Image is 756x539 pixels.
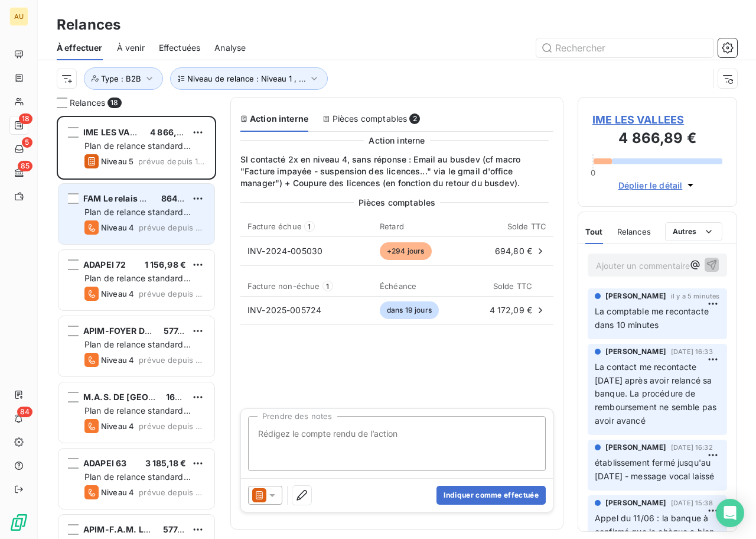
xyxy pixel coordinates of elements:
span: FAM Le relais des moeres [83,193,188,203]
span: 4 866,89 € [150,127,195,137]
span: prévue depuis 10 jours [139,488,205,497]
span: Niveau 4 [101,488,134,497]
span: À venir [117,42,145,54]
span: M.A.S. DE [GEOGRAPHIC_DATA] [83,392,214,402]
span: Type : B2B [101,74,141,83]
div: Action interne [240,113,308,125]
span: 18 [107,98,121,108]
button: Type : B2B [84,67,163,90]
span: 1 156,98 € [145,259,187,269]
span: Niveau 4 [101,289,134,298]
span: 85 [18,161,32,171]
span: Plan de relance standard (AUTO) [84,273,191,295]
span: Niveau de relance : Niveau 1 , ... [187,74,306,83]
span: Solde TTC [507,222,546,231]
button: Niveau de relance : Niveau 1 , ... [170,67,328,90]
span: APIM-F.A.M. LES 4 VENTS [83,524,192,534]
button: Autres [665,222,722,241]
span: Facture échue [247,222,302,231]
span: Facture non-échue [247,281,320,291]
span: [PERSON_NAME] [605,346,666,357]
span: 84 [17,407,32,417]
span: Niveau 4 [101,355,134,365]
span: [PERSON_NAME] [605,442,666,453]
span: APIM-FOYER DU BARRADIS [83,326,194,336]
span: 577,02 € [163,524,198,534]
div: Pièces comptables [322,113,420,125]
span: ADAPEI 72 [83,259,126,269]
input: Rechercher [536,38,713,57]
span: Plan de relance standard (AUTO) [84,472,191,493]
span: prévue depuis 111 jours [138,157,205,166]
span: 1 [304,221,315,232]
span: Plan de relance standard (AUTO) [84,405,191,427]
span: 0 [591,168,595,177]
span: 864,00 € [161,193,199,203]
span: Tout [585,227,603,236]
span: Retard [380,222,404,231]
button: Déplier le détail [615,178,700,192]
span: Niveau 5 [101,157,133,166]
span: [DATE] 16:32 [671,444,713,451]
span: ADAPEI 63 [83,458,126,468]
span: dans 19 jours [380,301,439,319]
span: INV-2024-005030 [247,246,322,256]
span: Niveau 4 [101,223,134,232]
span: Action interne [369,134,425,147]
span: À effectuer [57,42,103,54]
span: INV-2025-005724 [247,305,321,315]
span: prévue depuis 10 jours [139,355,205,365]
div: Open Intercom Messenger [716,499,744,527]
img: Logo LeanPay [9,513,28,532]
span: [PERSON_NAME] [605,291,666,301]
span: Plan de relance standard (AUTO) [84,207,191,229]
span: SI contacté 2x en niveau 4, sans réponse : Email au busdev (cf macro "Facture impayée - suspensio... [240,154,553,189]
span: il y a 5 minutes [671,293,719,300]
span: 3 185,18 € [145,458,187,468]
span: La comptable me recontacte dans 10 minutes [595,306,711,330]
span: IME LES VALLEES [592,112,722,128]
span: 577,02 € [164,326,199,336]
span: Analyse [214,42,246,54]
button: Indiquer comme effectuée [436,486,546,505]
span: +294 jours [380,242,432,260]
h3: Relances [57,14,120,35]
span: Plan de relance standard (AUTO) [84,339,191,361]
span: Solde TTC [493,281,532,291]
span: Relances [617,227,651,236]
span: 1 [322,281,333,291]
span: [DATE] 16:33 [671,348,713,355]
span: 5 [22,137,32,148]
span: prévue depuis 10 jours [139,421,205,431]
span: La contact me recontacte [DATE] après avoir relancé sa banque. La procédure de remboursement ne s... [595,362,719,426]
span: [DATE] 15:38 [671,499,713,506]
span: [PERSON_NAME] [605,498,666,508]
span: Relances [70,97,105,109]
div: AU [9,7,28,26]
span: IME LES VALLEES [83,127,155,137]
span: établissement fermé jusqu'au [DATE] - message vocal laissé [595,457,714,481]
h3: 4 866,89 € [592,128,722,151]
div: 694,80 € [470,245,546,257]
div: grid [57,116,216,539]
span: prévue depuis 10 jours [139,289,205,298]
span: Échéance [380,281,416,291]
span: Effectuées [159,42,201,54]
span: Plan de relance standard (AUTO) [84,141,191,163]
span: Niveau 4 [101,421,134,431]
div: 4 172,09 € [490,304,547,316]
span: prévue depuis 32 jours [139,223,205,232]
span: Pièces comptables [359,196,436,209]
span: 162,00 € [166,392,202,402]
span: 2 [409,113,420,124]
span: 18 [19,113,32,124]
span: Déplier le détail [618,179,683,191]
